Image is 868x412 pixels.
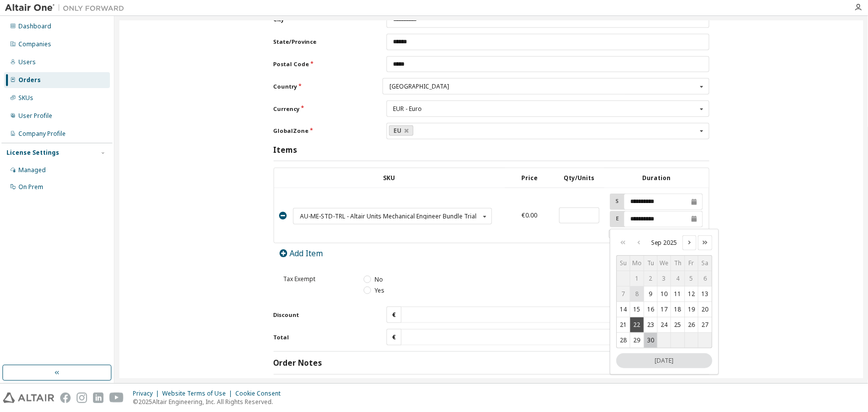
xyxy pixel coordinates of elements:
button: Sat Sep 13 2025 [698,287,711,302]
label: GlobalZone [274,127,370,135]
button: Tue Sep 23 2025 [644,317,657,332]
label: S [610,197,621,205]
img: instagram.svg [77,393,87,403]
button: Tue Sep 30 2025 [644,333,657,348]
label: E [610,214,621,222]
button: Mon Sep 22 2025 [630,317,643,332]
input: Total [401,329,709,345]
div: Orders [18,76,41,84]
button: Fri Sep 26 2025 [685,317,698,332]
button: Next year [698,235,712,250]
button: Wed Sep 24 2025 [658,317,671,332]
button: Wed Sep 10 2025 [658,287,671,302]
div: Currency [386,101,709,117]
div: € [386,307,401,323]
div: On Prem [18,183,43,191]
button: Tue Sep 09 2025 [644,287,657,302]
label: Yes [364,286,385,295]
label: Total [274,333,370,341]
label: Country [274,83,366,91]
input: Postal Code [386,56,709,73]
label: Override Dates [609,230,704,238]
button: Sat Sep 20 2025 [698,302,711,317]
button: Sun Sep 28 2025 [617,333,630,348]
span: September 2025 [648,239,680,247]
label: State/Province [274,38,370,46]
button: Sat Sep 27 2025 [698,317,711,332]
th: Duration [604,168,709,188]
div: SKUs [18,94,33,102]
img: linkedin.svg [93,393,103,403]
button: Mon Sep 29 2025 [630,333,643,348]
div: User Profile [18,112,52,120]
a: EU [389,125,413,136]
div: € [386,329,401,345]
img: Altair One [5,3,129,13]
div: Privacy [133,390,162,398]
div: Website Terms of Use [162,390,235,398]
button: Fri Sep 12 2025 [685,287,698,302]
div: License Settings [6,149,59,157]
button: Next month [682,235,696,250]
div: GlobalZone [386,123,709,139]
button: Thu Sep 18 2025 [671,302,684,317]
th: Price [505,168,555,188]
span: Tax Exempt [284,275,316,283]
button: Thu Sep 25 2025 [671,317,684,332]
p: © 2025 Altair Engineering, Inc. All Rights Reserved. [133,398,287,406]
input: Discount [401,307,709,323]
a: Add Item [279,248,323,259]
div: Company Profile [18,130,66,138]
button: Mon Sep 08 2025, Today [616,353,712,368]
div: Cookie Consent [235,390,287,398]
div: [GEOGRAPHIC_DATA] [389,84,696,90]
label: No [364,275,383,284]
button: Wed Sep 17 2025 [658,302,671,317]
input: State/Province [386,34,709,50]
img: facebook.svg [60,393,71,403]
div: Managed [18,166,46,174]
button: Sun Sep 14 2025 [617,302,630,317]
div: Country [383,78,709,95]
button: Mon Sep 15 2025 [630,302,643,317]
label: Discount [274,311,370,319]
div: Dashboard [18,22,51,30]
button: Sun Sep 21 2025 [617,317,630,332]
h3: Items [274,145,297,155]
label: Currency [274,105,370,113]
img: youtube.svg [109,393,124,403]
button: Thu Sep 11 2025 [671,287,684,302]
h3: Order Notes [274,358,322,368]
div: AU-ME-STD-TRL - Altair Units Mechanical Engineer Bundle Trial [300,213,480,219]
button: Tue Sep 16 2025 [644,302,657,317]
div: EUR - Euro [393,106,422,112]
td: €0.00 [505,188,555,243]
th: Qty/Units [555,168,604,188]
th: SKU [274,168,505,188]
div: Companies [18,40,51,48]
img: altair_logo.svg [3,393,54,403]
div: Users [18,58,36,66]
label: Postal Code [274,60,370,68]
button: Fri Sep 19 2025 [685,302,698,317]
